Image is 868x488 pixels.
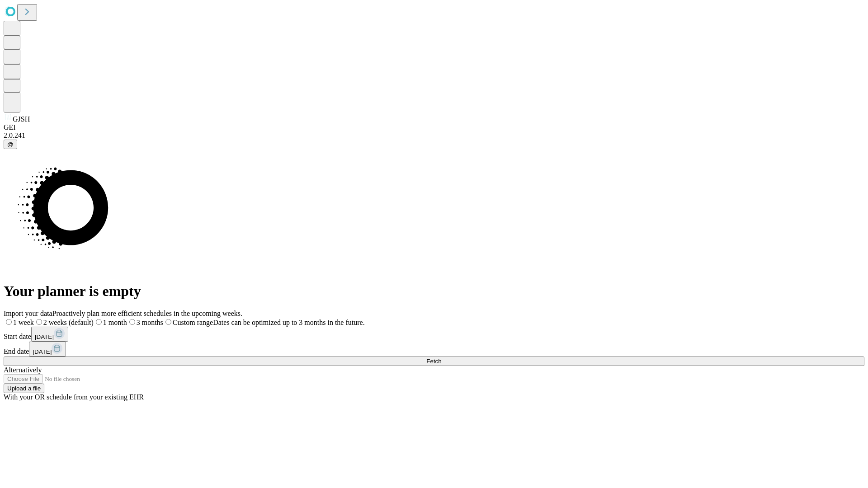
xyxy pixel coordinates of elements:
span: 1 week [13,319,34,326]
span: Dates can be optimized up to 3 months in the future. [213,319,364,326]
span: With your OR schedule from your existing EHR [4,393,144,401]
span: GJSH [13,115,30,123]
span: Custom range [173,319,213,326]
span: 1 month [103,319,127,326]
button: [DATE] [31,327,68,342]
span: Import your data [4,310,52,317]
span: [DATE] [33,348,52,355]
input: 1 month [96,319,102,325]
span: 2 weeks (default) [43,319,94,326]
input: 1 week [6,319,12,325]
span: Proactively plan more efficient schedules in the upcoming weeks. [52,310,242,317]
button: Upload a file [4,384,44,393]
span: Fetch [426,358,441,365]
span: [DATE] [35,333,54,340]
input: 3 months [129,319,135,325]
input: Custom rangeDates can be optimized up to 3 months in the future. [165,319,171,325]
span: 3 months [137,319,163,326]
button: [DATE] [29,342,66,357]
div: GEI [4,123,864,131]
h1: Your planner is empty [4,283,864,300]
div: 2.0.241 [4,131,864,140]
input: 2 weeks (default) [36,319,42,325]
span: @ [7,141,14,148]
button: @ [4,140,17,149]
button: Fetch [4,357,864,366]
div: Start date [4,327,864,342]
div: End date [4,342,864,357]
span: Alternatively [4,366,42,374]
